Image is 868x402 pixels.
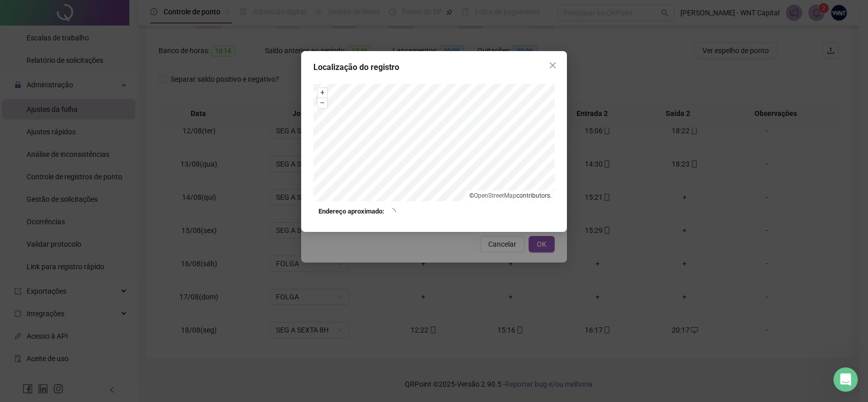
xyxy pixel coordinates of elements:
a: OpenStreetMap [474,192,516,199]
span: close [549,61,557,69]
iframe: Intercom live chat [833,367,858,392]
div: Localização do registro [313,61,555,74]
button: Close [544,57,561,74]
button: – [317,98,327,108]
span: loading [387,207,397,217]
button: + [317,88,327,98]
li: © contributors. [469,192,552,199]
strong: Endereço aproximado: [318,206,384,217]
